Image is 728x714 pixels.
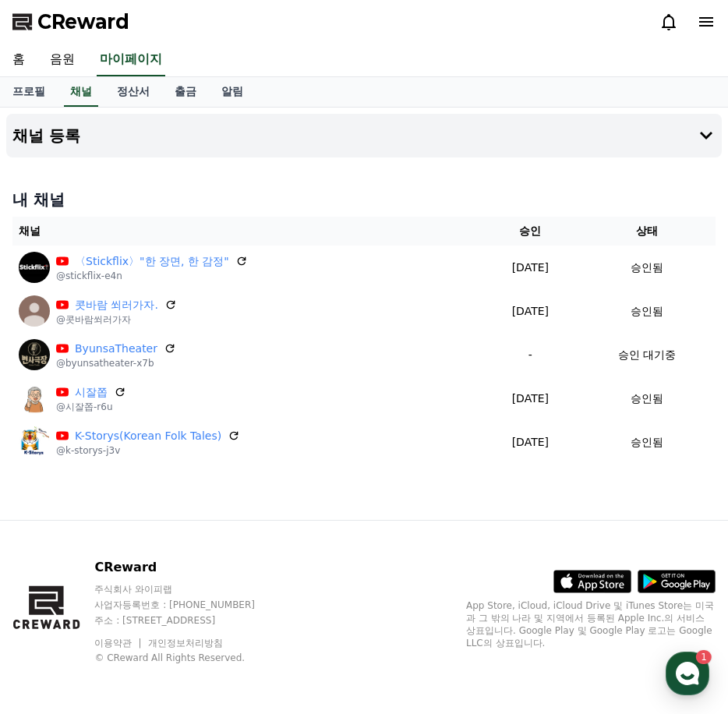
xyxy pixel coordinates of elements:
h4: 채널 등록 [12,127,80,144]
th: 채널 [12,217,482,246]
p: @stickflix-e4n [56,270,248,282]
p: [DATE] [489,260,572,276]
img: 〈Stickflix〉"한 장면, 한 감정" [19,252,50,283]
a: 〈Stickflix〉"한 장면, 한 감정" [75,253,229,270]
p: 사업자등록번호 : [PHONE_NUMBER] [94,599,284,611]
a: 채널 [64,77,98,107]
p: @시잘쫍-r6u [56,401,126,413]
a: K-Storys(Korean Folk Tales) [75,428,221,444]
img: K-Storys(Korean Folk Tales) [19,426,50,458]
a: 알림 [209,77,256,107]
p: 주소 : [STREET_ADDRESS] [94,614,284,627]
p: [DATE] [489,303,572,320]
p: © CReward All Rights Reserved. [94,652,284,664]
p: [DATE] [489,391,572,407]
p: 승인됨 [631,434,663,451]
th: 승인 [482,217,578,246]
p: - [489,347,572,363]
p: @콧바람쐬러가자 [56,313,177,326]
p: CReward [94,558,284,577]
p: @byunsatheater-x7b [56,357,176,369]
a: 시잘쫍 [75,384,108,401]
a: ByunsaTheater [75,341,157,357]
a: 콧바람 쐬러가자. [75,297,158,313]
span: CReward [37,9,129,34]
p: @k-storys-j3v [56,444,240,457]
p: 승인됨 [631,303,663,320]
p: 주식회사 와이피랩 [94,583,284,596]
p: 승인 대기중 [618,347,676,363]
img: 콧바람 쐬러가자. [19,295,50,327]
h4: 내 채널 [12,189,716,210]
a: 정산서 [104,77,162,107]
button: 채널 등록 [6,114,722,157]
a: 이용약관 [94,638,143,649]
a: 음원 [37,44,87,76]
th: 상태 [578,217,716,246]
a: 개인정보처리방침 [148,638,223,649]
a: 마이페이지 [97,44,165,76]
a: CReward [12,9,129,34]
img: 시잘쫍 [19,383,50,414]
a: 출금 [162,77,209,107]
p: [DATE] [489,434,572,451]
p: App Store, iCloud, iCloud Drive 및 iTunes Store는 미국과 그 밖의 나라 및 지역에서 등록된 Apple Inc.의 서비스 상표입니다. Goo... [466,599,716,649]
p: 승인됨 [631,391,663,407]
p: 승인됨 [631,260,663,276]
img: ByunsaTheater [19,339,50,370]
